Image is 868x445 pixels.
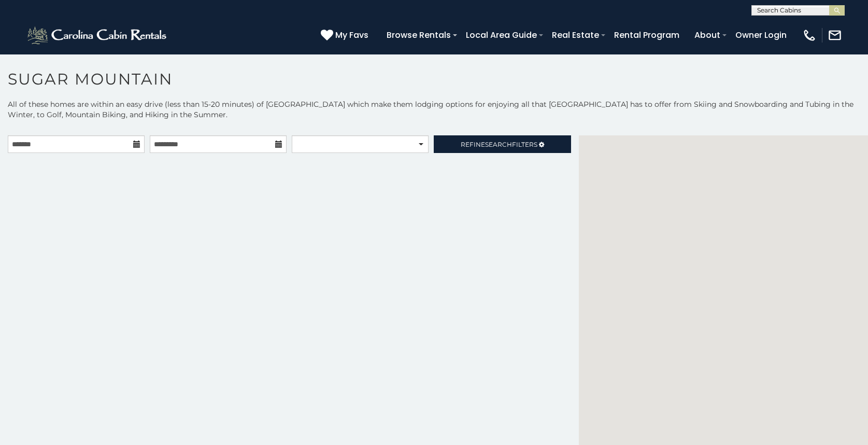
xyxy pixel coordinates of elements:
[828,28,842,43] img: mail-regular-white.png
[689,26,725,44] a: About
[802,28,817,43] img: phone-regular-white.png
[461,141,537,148] span: Refine Filters
[26,25,169,46] img: White-1-2.png
[321,29,371,42] a: My Favs
[485,141,512,148] span: Search
[547,26,604,44] a: Real Estate
[730,26,792,44] a: Owner Login
[434,135,571,153] a: RefineSearchFilters
[381,26,456,44] a: Browse Rentals
[335,29,368,41] span: My Favs
[609,26,685,44] a: Rental Program
[461,26,542,44] a: Local Area Guide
